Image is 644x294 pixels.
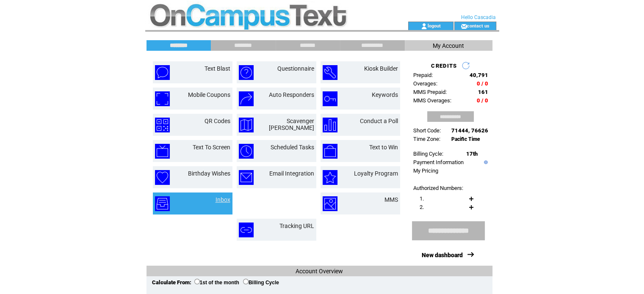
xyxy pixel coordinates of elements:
span: Authorized Numbers: [413,185,463,191]
a: Kiosk Builder [364,65,398,72]
a: Text Blast [205,65,230,72]
img: scheduled-tasks.png [239,144,254,159]
span: My Account [433,42,464,49]
a: Payment Information [413,159,464,165]
span: Overages: [413,80,437,87]
img: account_icon.gif [421,23,427,30]
span: 2. [420,204,424,210]
img: mobile-coupons.png [155,91,170,106]
img: conduct-a-poll.png [323,118,337,132]
img: text-to-win.png [323,144,337,159]
img: mms.png [323,196,337,211]
img: email-integration.png [239,170,254,185]
a: Loyalty Program [354,170,398,177]
img: kiosk-builder.png [323,65,337,80]
span: 40,791 [470,72,488,78]
img: questionnaire.png [239,65,254,80]
a: Tracking URL [279,223,314,229]
span: 17th [466,151,478,157]
span: Hello Cascadia [461,14,496,20]
a: Birthday Wishes [188,170,230,177]
span: Calculate From: [152,279,191,286]
a: contact us [467,23,489,28]
a: My Pricing [413,168,438,174]
span: 1. [420,195,424,202]
img: scavenger-hunt.png [239,118,254,132]
a: Text to Win [369,144,398,151]
a: Conduct a Poll [360,118,398,124]
a: Text To Screen [193,144,230,151]
img: contact_us_icon.gif [461,23,467,30]
img: loyalty-program.png [323,170,337,185]
a: QR Codes [205,118,230,124]
a: New dashboard [422,252,463,258]
a: logout [427,23,440,28]
span: Account Overview [296,268,343,275]
a: Auto Responders [269,91,314,98]
img: tracking-url.png [239,223,254,237]
label: 1st of the month [194,280,239,286]
input: Billing Cycle [243,279,249,284]
img: keywords.png [323,91,337,106]
span: 0 / 0 [477,80,488,87]
span: Prepaid: [413,72,433,78]
img: text-to-screen.png [155,144,170,159]
span: 71444, 76626 [451,127,488,134]
span: CREDITS [431,63,457,69]
img: auto-responders.png [239,91,254,106]
a: Questionnaire [277,65,314,72]
span: Billing Cycle: [413,151,443,157]
a: Keywords [372,91,398,98]
input: 1st of the month [194,279,200,284]
a: Scheduled Tasks [271,144,314,151]
span: 0 / 0 [477,97,488,104]
a: Scavenger [PERSON_NAME] [269,118,314,131]
label: Billing Cycle [243,280,279,286]
span: MMS Overages: [413,97,451,104]
span: MMS Prepaid: [413,89,447,95]
span: Pacific Time [451,136,480,142]
img: qr-codes.png [155,118,170,132]
a: Mobile Coupons [188,91,230,98]
a: MMS [384,196,398,203]
a: Inbox [216,196,230,203]
a: Email Integration [269,170,314,177]
img: text-blast.png [155,65,170,80]
img: inbox.png [155,196,170,211]
span: Time Zone: [413,136,440,142]
span: Short Code: [413,127,441,134]
img: birthday-wishes.png [155,170,170,185]
span: 161 [478,89,488,95]
img: help.gif [482,160,488,164]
